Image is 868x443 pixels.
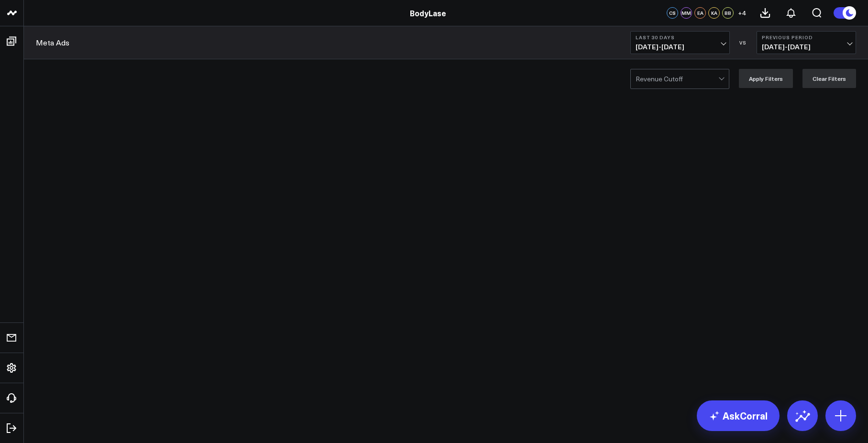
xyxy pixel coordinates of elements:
span: + 4 [738,10,746,16]
div: EA [694,7,706,19]
button: Clear Filters [802,69,856,88]
div: CS [667,7,678,19]
a: AskCorral [697,400,780,431]
div: VS [735,40,752,45]
b: Previous Period [762,34,851,40]
button: +4 [736,7,747,19]
div: KA [708,7,720,19]
a: Meta Ads [36,37,69,48]
div: BB [722,7,734,19]
button: Previous Period[DATE]-[DATE] [757,31,856,54]
b: Last 30 Days [636,34,725,40]
button: Last 30 Days[DATE]-[DATE] [630,31,730,54]
button: Apply Filters [739,69,793,88]
span: [DATE] - [DATE] [636,43,725,51]
span: [DATE] - [DATE] [762,43,851,51]
a: BodyLase [410,8,446,18]
div: MM [681,7,692,19]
